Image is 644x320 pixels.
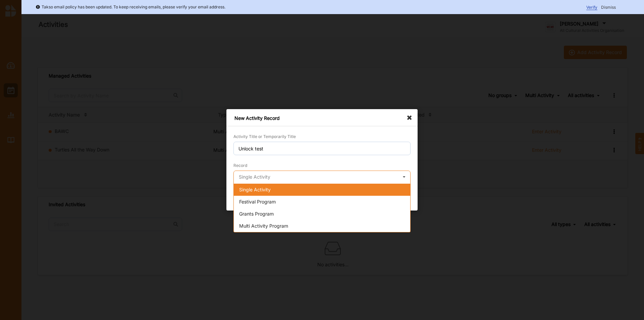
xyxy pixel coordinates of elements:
span: Grants Program [239,211,274,217]
label: Record [233,163,247,168]
span: Festival Program [239,199,276,204]
span: Dismiss [601,5,616,10]
span: Single Activity [239,187,271,192]
label: Activity Title or Temporarily Title [233,134,296,139]
div: New Activity Record [226,109,418,126]
div: Takso email policy has been updated. To keep receiving emails, please verify your email address. [36,4,225,10]
span: Verify [586,5,597,10]
span: Multi Activity Program [239,223,288,229]
input: Title [233,142,411,155]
